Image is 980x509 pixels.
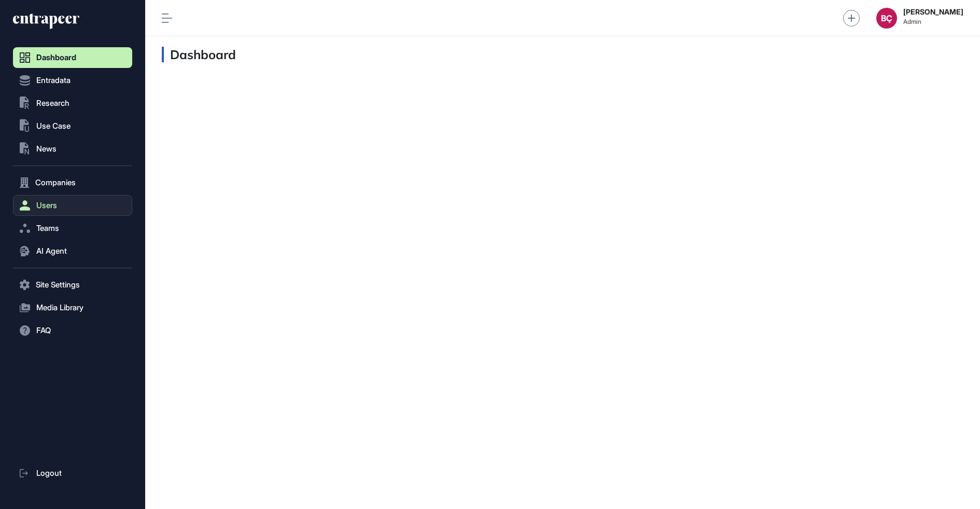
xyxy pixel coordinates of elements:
span: Use Case [36,122,71,130]
button: News [13,139,132,159]
button: Entradata [13,70,132,91]
span: AI Agent [36,247,67,255]
a: Logout [13,463,132,484]
span: News [36,145,57,153]
button: Research [13,93,132,114]
span: FAQ [36,326,51,335]
span: Logout [36,469,62,477]
span: Media Library [36,304,83,312]
button: Companies [13,172,132,193]
button: Use Case [13,116,132,136]
button: Teams [13,218,132,239]
button: AI Agent [13,241,132,262]
span: Admin [903,18,963,25]
button: FAQ [13,320,132,341]
span: Companies [35,178,76,187]
span: Users [36,201,57,210]
button: Users [13,195,132,216]
h3: Dashboard [162,47,236,62]
button: Site Settings [13,274,132,295]
button: BÇ [876,8,897,29]
span: Dashboard [36,53,76,62]
button: Media Library [13,297,132,318]
span: Entradata [36,76,71,85]
span: Research [36,99,69,107]
a: Dashboard [13,47,132,68]
span: Site Settings [36,281,80,289]
span: Teams [36,224,59,232]
strong: [PERSON_NAME] [903,8,963,16]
